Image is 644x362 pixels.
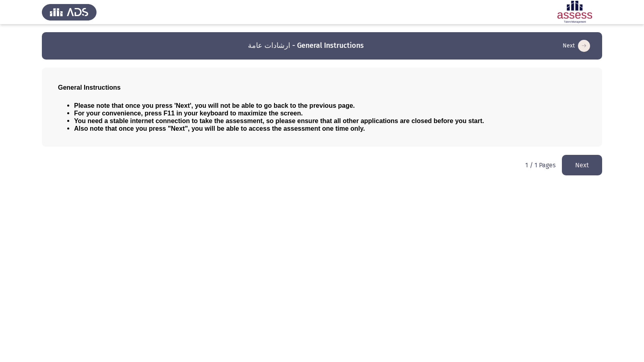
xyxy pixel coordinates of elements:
span: Also note that once you press "Next", you will be able to access the assessment one time only. [74,125,365,132]
img: Assessment logo of ASSESS Employability - EBI [547,1,602,23]
h3: ارشادات عامة - General Instructions [248,41,364,51]
span: Please note that once you press 'Next', you will not be able to go back to the previous page. [74,102,355,109]
button: load next page [560,39,592,52]
p: 1 / 1 Pages [525,161,555,169]
span: You need a stable internet connection to take the assessment, so please ensure that all other app... [74,117,484,124]
button: load next page [562,155,602,175]
span: For your convenience, press F11 in your keyboard to maximize the screen. [74,110,303,117]
span: General Instructions [58,84,121,91]
img: Assess Talent Management logo [42,1,97,23]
